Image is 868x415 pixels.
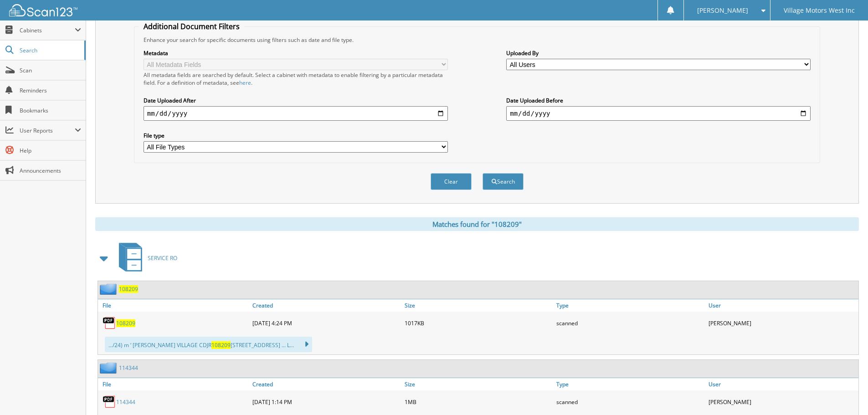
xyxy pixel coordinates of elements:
[20,87,81,94] span: Reminders
[211,341,231,349] span: 108209
[119,285,138,293] a: 108209
[697,8,748,13] span: [PERSON_NAME]
[100,283,119,295] img: folder2.png
[148,254,177,262] span: SERVICE RO
[431,173,472,190] button: Clear
[506,97,811,104] label: Date Uploaded Before
[250,378,402,390] a: Created
[119,364,138,372] a: 114344
[20,26,75,34] span: Cabinets
[144,132,448,139] label: File type
[706,299,858,312] a: User
[20,167,81,174] span: Announcements
[9,4,77,16] img: scan123-logo-white.svg
[706,393,858,411] div: [PERSON_NAME]
[20,127,75,134] span: User Reports
[554,378,706,390] a: Type
[113,240,177,276] a: SERVICE RO
[144,49,448,57] label: Metadata
[103,316,116,330] img: PDF.png
[402,314,555,332] div: 1017KB
[506,49,811,57] label: Uploaded By
[98,378,250,390] a: File
[784,8,855,13] span: Village Motors West Inc
[822,371,868,415] iframe: Chat Widget
[239,79,251,87] a: here
[116,319,135,327] a: 108209
[506,106,811,121] input: end
[250,393,402,411] div: [DATE] 1:14 PM
[402,299,555,312] a: Size
[116,398,135,406] a: 114344
[20,67,81,74] span: Scan
[250,314,402,332] div: [DATE] 4:24 PM
[139,21,244,31] legend: Additional Document Filters
[483,173,524,190] button: Search
[554,314,706,332] div: scanned
[20,46,80,54] span: Search
[554,393,706,411] div: scanned
[402,393,555,411] div: 1MB
[20,107,81,114] span: Bookmarks
[554,299,706,312] a: Type
[250,299,402,312] a: Created
[20,147,81,154] span: Help
[144,106,448,121] input: start
[144,97,448,104] label: Date Uploaded After
[105,337,312,352] div: .../24) m ‘ [PERSON_NAME] VILLAGE CDJR [STREET_ADDRESS] ... L...
[103,395,116,409] img: PDF.png
[402,378,555,390] a: Size
[706,378,858,390] a: User
[144,71,448,87] div: All metadata fields are searched by default. Select a cabinet with metadata to enable filtering b...
[139,36,815,44] div: Enhance your search for specific documents using filters such as date and file type.
[95,217,859,231] div: Matches found for "108209"
[100,362,119,374] img: folder2.png
[706,314,858,332] div: [PERSON_NAME]
[98,299,250,312] a: File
